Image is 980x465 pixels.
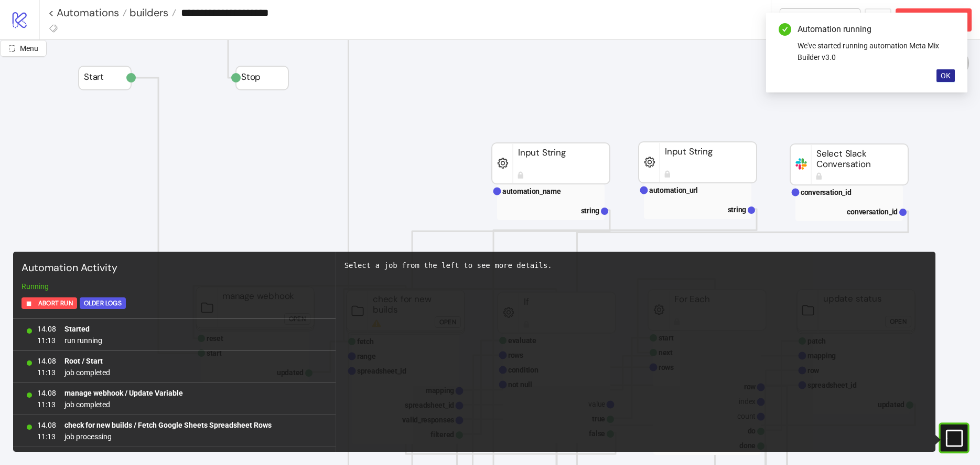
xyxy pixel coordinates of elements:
[798,23,955,36] div: Automation running
[941,71,951,80] span: OK
[779,23,791,36] span: check-circle
[17,281,331,292] div: Running
[64,389,183,397] b: manage webhook / Update Variable
[64,421,272,429] b: check for new builds / Fetch Google Sheets Spreadsheet Rows
[798,40,955,63] div: We've started running automation Meta Mix Builder v3.0
[64,367,110,378] span: job completed
[936,69,955,82] button: OK
[37,323,56,335] span: 14.08
[38,297,73,309] span: Abort Run
[649,186,698,194] text: automation_url
[17,256,331,281] div: Automation Activity
[64,431,272,442] span: job processing
[344,260,927,271] div: Select a job from the left to see more details.
[64,357,103,365] b: Root / Start
[84,297,122,309] div: Older Logs
[37,335,56,346] span: 11:13
[37,367,56,378] span: 11:13
[37,387,56,399] span: 14.08
[728,205,747,214] text: string
[127,6,168,19] span: builders
[502,187,561,195] text: automation_name
[8,45,16,52] span: radius-bottomright
[21,297,77,309] button: Abort Run
[581,206,600,215] text: string
[37,399,56,410] span: 11:13
[48,7,127,18] a: < Automations
[896,8,972,32] button: Abort Run
[20,44,38,53] span: Menu
[64,399,183,410] span: job completed
[64,325,90,333] b: Started
[127,7,176,18] a: builders
[64,335,102,346] span: run running
[37,355,56,367] span: 14.08
[37,419,56,431] span: 14.08
[801,188,852,197] text: conversation_id
[80,297,126,309] button: Older Logs
[865,8,891,32] button: ...
[780,8,861,32] button: To Widgets
[847,208,898,216] text: conversation_id
[37,431,56,442] span: 11:13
